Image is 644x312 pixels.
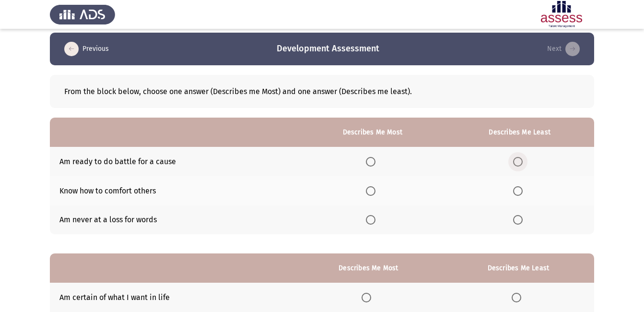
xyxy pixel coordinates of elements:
td: Am never at a loss for words [50,205,300,235]
mat-radio-group: Select an option [512,292,525,301]
mat-radio-group: Select an option [513,186,527,195]
th: Describes Me Least [445,118,594,147]
mat-radio-group: Select an option [362,292,375,301]
th: Describes Me Most [300,118,445,147]
img: Assessment logo of Development Assessment R1 (EN/AR) [529,1,594,28]
td: Know how to comfort others [50,176,300,205]
button: load previous page [61,41,112,57]
mat-radio-group: Select an option [366,186,379,195]
button: check the missing [544,41,583,57]
img: Assess Talent Management logo [50,1,115,28]
mat-radio-group: Select an option [513,215,527,224]
h3: Development Assessment [277,43,379,55]
div: From the block below, choose one answer (Describes me Most) and one answer (Describes me least). [64,87,580,96]
mat-radio-group: Select an option [513,156,527,166]
th: Describes Me Most [294,253,442,283]
td: Am certain of what I want in life [50,283,294,312]
mat-radio-group: Select an option [366,215,379,224]
mat-radio-group: Select an option [366,156,379,166]
th: Describes Me Least [443,253,594,283]
td: Am ready to do battle for a cause [50,147,300,176]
